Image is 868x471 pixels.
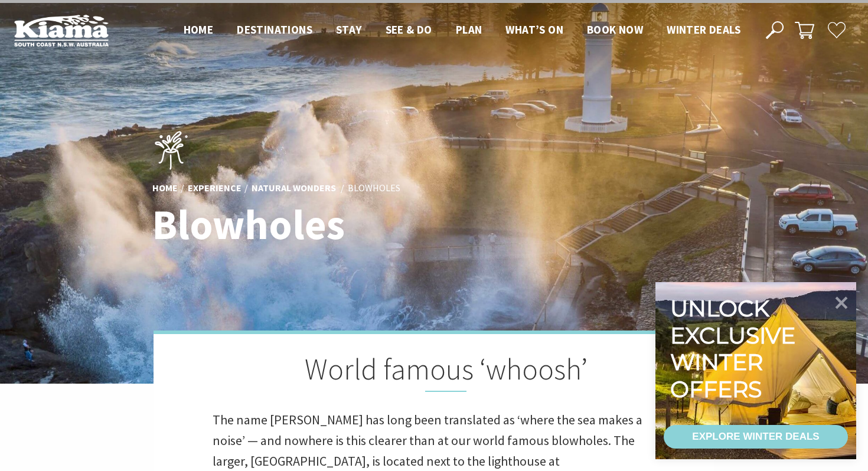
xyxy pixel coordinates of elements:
span: What’s On [505,22,563,37]
span: See & Do [386,22,432,37]
div: EXPLORE WINTER DEALS [692,425,819,449]
span: Home [184,22,214,37]
h2: World famous ‘whoosh’ [213,352,655,392]
span: Destinations [237,22,312,37]
li: Blowholes [348,181,400,196]
span: Stay [336,22,362,37]
a: EXPLORE WINTER DEALS [664,425,848,449]
a: Home [152,182,178,195]
span: Plan [456,22,482,37]
h1: Blowholes [152,202,486,247]
nav: Main Menu [172,21,752,40]
div: Unlock exclusive winter offers [670,295,801,403]
a: Natural Wonders [252,182,336,195]
img: Kiama Logo [14,14,109,47]
span: Winter Deals [667,22,740,37]
span: Book now [587,22,643,37]
a: Experience [188,182,242,195]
